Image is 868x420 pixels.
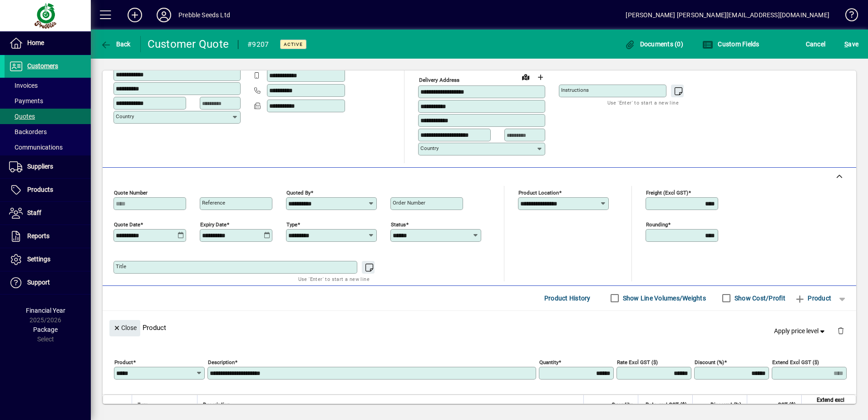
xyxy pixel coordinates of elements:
[844,40,848,48] span: S
[114,221,140,227] mat-label: Quote date
[5,32,91,55] a: Home
[298,274,370,284] mat-hint: Use 'Enter' to start a new line
[27,163,53,170] span: Suppliers
[5,109,91,124] a: Quotes
[544,291,591,305] span: Product History
[98,36,133,52] button: Back
[5,248,91,271] a: Settings
[9,97,43,105] span: Payments
[830,320,852,342] button: Delete
[138,400,148,410] span: Item
[27,186,53,193] span: Products
[208,359,235,365] mat-label: Description
[393,200,425,206] mat-label: Order number
[113,320,137,335] span: Close
[5,179,91,201] a: Products
[646,221,668,227] mat-label: Rounding
[5,225,91,248] a: Reports
[621,294,706,303] label: Show Line Volumes/Weights
[9,144,63,151] span: Communications
[5,124,91,140] a: Backorders
[5,271,91,294] a: Support
[103,311,856,344] div: Product
[646,400,687,410] span: Rate excl GST ($)
[116,263,126,270] mat-label: Title
[203,400,231,410] span: Description
[518,70,533,84] a: View on map
[790,290,836,306] button: Product
[247,37,269,52] div: #9207
[114,189,148,195] mat-label: Quote number
[149,7,178,23] button: Profile
[778,400,796,410] span: GST ($)
[33,326,58,333] span: Package
[807,395,844,415] span: Extend excl GST ($)
[5,78,91,93] a: Invoices
[794,291,831,305] span: Product
[27,39,44,46] span: Home
[178,8,230,22] div: Prebble Seeds Ltd
[9,128,47,135] span: Backorders
[702,40,759,48] span: Custom Fields
[27,255,50,263] span: Settings
[391,221,406,227] mat-label: Status
[27,209,41,216] span: Staff
[286,189,311,195] mat-label: Quoted by
[733,294,785,303] label: Show Cost/Profit
[9,113,35,120] span: Quotes
[806,37,826,51] span: Cancel
[622,36,686,52] button: Documents (0)
[770,323,830,339] button: Apply price level
[100,40,131,48] span: Back
[116,113,134,120] mat-label: Country
[533,70,547,85] button: Choose address
[774,326,827,336] span: Apply price level
[561,87,589,93] mat-label: Instructions
[838,2,857,31] a: Knowledge Base
[286,221,297,227] mat-label: Type
[830,326,852,335] app-page-header-button: Delete
[695,359,724,365] mat-label: Discount (%)
[518,189,559,195] mat-label: Product location
[26,307,65,314] span: Financial Year
[5,202,91,225] a: Staff
[624,40,683,48] span: Documents (0)
[541,290,594,306] button: Product History
[617,359,658,365] mat-label: Rate excl GST ($)
[27,279,50,286] span: Support
[420,145,439,151] mat-label: Country
[107,323,143,331] app-page-header-button: Close
[114,359,133,365] mat-label: Product
[700,36,762,52] button: Custom Fields
[539,359,558,365] mat-label: Quantity
[148,37,229,51] div: Customer Quote
[27,232,49,240] span: Reports
[5,140,91,155] a: Communications
[27,62,58,70] span: Customers
[9,82,38,89] span: Invoices
[120,7,149,23] button: Add
[626,8,829,22] div: [PERSON_NAME] [PERSON_NAME][EMAIL_ADDRESS][DOMAIN_NAME]
[844,37,858,51] span: ave
[842,36,861,52] button: Save
[607,97,679,108] mat-hint: Use 'Enter' to start a new line
[772,359,819,365] mat-label: Extend excl GST ($)
[646,189,688,195] mat-label: Freight (excl GST)
[612,400,632,410] span: Quantity
[284,41,303,47] span: Active
[804,36,828,52] button: Cancel
[710,400,741,410] span: Discount (%)
[5,93,91,109] a: Payments
[5,155,91,178] a: Suppliers
[109,320,140,336] button: Close
[200,221,227,227] mat-label: Expiry date
[91,36,141,52] app-page-header-button: Back
[202,200,225,206] mat-label: Reference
